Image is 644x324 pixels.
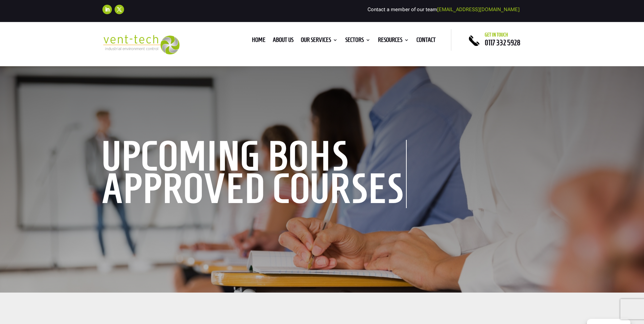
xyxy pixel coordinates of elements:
a: 0117 332 5928 [485,39,520,47]
a: Resources [378,38,409,45]
h1: Upcoming BOHS approved courses [102,140,407,208]
a: [EMAIL_ADDRESS][DOMAIN_NAME] [437,6,520,13]
a: Our Services [301,38,338,45]
a: Home [252,38,265,45]
span: Get in touch [485,32,508,38]
a: Contact [416,38,436,45]
a: Follow on X [115,5,124,14]
img: 2023-09-27T08_35_16.549ZVENT-TECH---Clear-background [102,35,180,55]
span: Contact a member of our team [367,6,520,13]
a: Follow on LinkedIn [102,5,112,14]
a: About us [273,38,293,45]
a: Sectors [345,38,371,45]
